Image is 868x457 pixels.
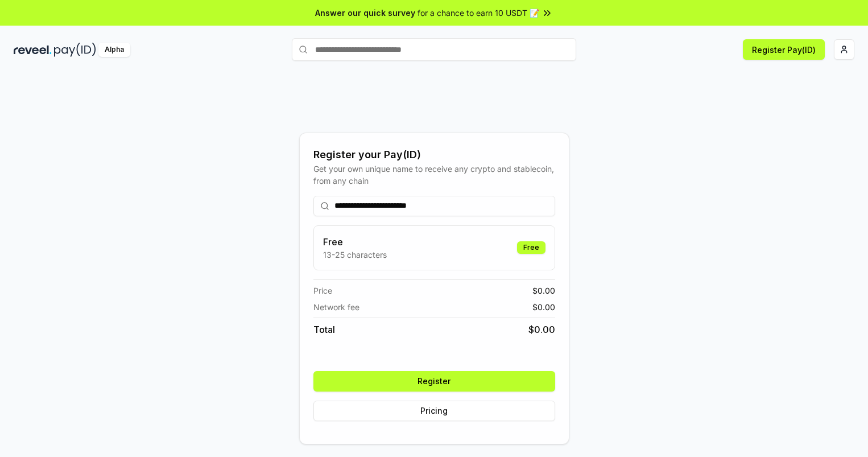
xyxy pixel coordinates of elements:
[517,241,545,254] div: Free
[323,235,387,249] h3: Free
[528,323,555,336] span: $ 0.00
[98,43,130,57] div: Alpha
[313,301,359,313] span: Network fee
[313,285,332,297] span: Price
[313,323,335,336] span: Total
[315,7,415,19] span: Answer our quick survey
[54,43,96,57] img: pay_id
[532,285,555,297] span: $ 0.00
[743,39,825,60] button: Register Pay(ID)
[313,163,555,187] div: Get your own unique name to receive any crypto and stablecoin, from any chain
[313,401,555,421] button: Pricing
[418,7,539,19] span: for a chance to earn 10 USDT 📝
[323,249,387,261] p: 13-25 characters
[313,371,555,392] button: Register
[313,147,555,163] div: Register your Pay(ID)
[532,301,555,313] span: $ 0.00
[14,43,52,57] img: reveel_dark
